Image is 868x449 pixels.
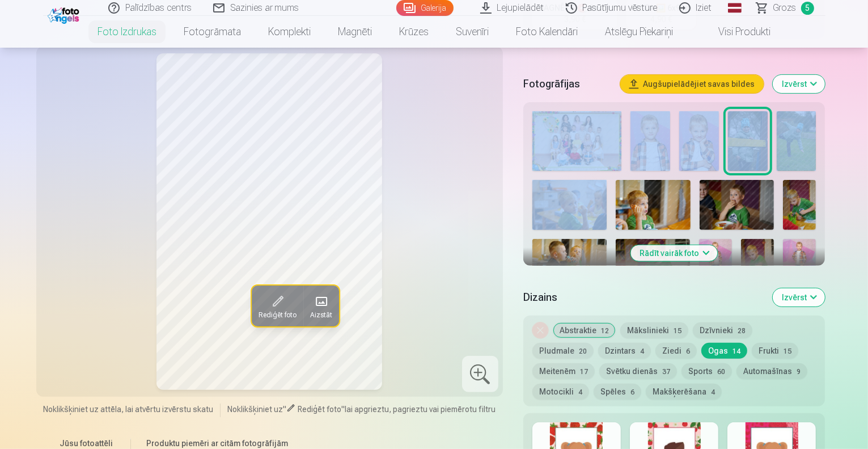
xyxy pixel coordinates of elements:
[227,405,283,414] span: Noklikšķiniet uz
[620,75,764,93] button: Augšupielādējiet savas bildes
[686,347,690,355] span: 6
[736,363,807,379] button: Automašīnas9
[701,343,747,359] button: Ogas14
[48,5,82,24] img: /fa1
[655,343,697,359] button: Ziedi6
[801,2,814,15] span: 5
[255,16,324,48] a: Komplekti
[594,384,641,400] button: Spēles6
[310,310,332,320] span: Aizstāt
[84,16,170,48] a: Foto izdrukas
[523,289,764,305] h5: Dizains
[251,286,303,326] button: Rediģēt foto
[553,322,616,338] button: Abstraktie12
[773,288,825,307] button: Izvērst
[283,405,286,414] span: "
[523,76,612,92] h5: Fotogrāfijas
[579,347,587,355] span: 20
[170,16,255,48] a: Fotogrāmata
[442,16,502,48] a: Suvenīri
[784,347,791,355] span: 15
[341,405,345,414] span: "
[693,322,752,338] button: Dzīvnieki28
[502,16,591,48] a: Foto kalendāri
[630,388,634,396] span: 6
[646,384,722,400] button: Makšķerēšana4
[631,245,718,261] button: Rādīt vairāk foto
[345,405,496,414] span: lai apgrieztu, pagrieztu vai piemērotu filtru
[60,438,115,449] h6: Jūsu fotoattēli
[681,363,732,379] button: Sports60
[711,388,715,396] span: 4
[732,347,740,355] span: 14
[532,384,589,400] button: Motocikli4
[580,368,588,376] span: 17
[662,368,670,376] span: 37
[752,343,798,359] button: Frukti15
[773,75,825,93] button: Izvērst
[532,343,594,359] button: Pludmale20
[640,347,644,355] span: 4
[591,16,687,48] a: Atslēgu piekariņi
[324,16,386,48] a: Magnēti
[620,322,688,338] button: Mākslinieki15
[142,438,479,449] h6: Produktu piemēri ar citām fotogrāfijām
[298,405,341,414] span: Rediģēt foto
[43,404,213,415] span: Noklikšķiniet uz attēla, lai atvērtu izvērstu skatu
[687,16,784,48] a: Visi produkti
[303,286,338,326] button: Aizstāt
[674,327,681,335] span: 15
[386,16,442,48] a: Krūzes
[258,310,296,320] span: Rediģēt foto
[598,343,651,359] button: Dzintars4
[797,368,801,376] span: 9
[738,327,746,335] span: 28
[532,363,595,379] button: Meitenēm17
[717,368,725,376] span: 60
[599,363,677,379] button: Svētku dienās37
[773,1,797,15] span: Grozs
[578,388,582,396] span: 4
[601,327,609,335] span: 12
